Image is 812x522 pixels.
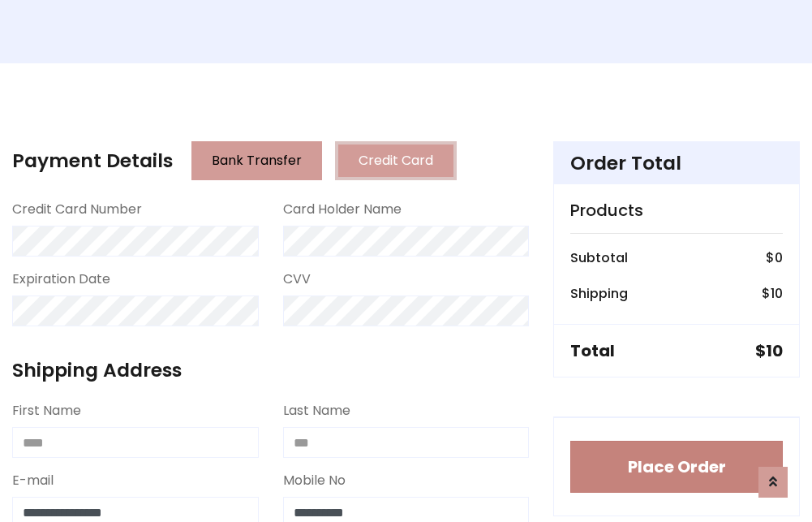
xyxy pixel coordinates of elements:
[12,359,529,382] h4: Shipping Address
[771,284,783,303] span: 10
[570,341,615,360] h5: Total
[283,471,346,490] label: Mobile No
[12,270,110,289] label: Expiration Date
[12,149,173,172] h4: Payment Details
[762,286,783,301] h6: $
[570,250,628,265] h6: Subtotal
[755,341,783,360] h5: $
[12,401,81,421] label: First Name
[570,152,783,175] h4: Order Total
[12,471,54,490] label: E-mail
[283,270,311,289] label: CVV
[570,286,628,301] h6: Shipping
[335,141,457,180] button: Credit Card
[283,401,350,421] label: Last Name
[191,141,322,180] button: Bank Transfer
[283,200,402,219] label: Card Holder Name
[570,441,783,493] button: Place Order
[766,339,783,362] span: 10
[570,201,783,220] h5: Products
[12,200,142,219] label: Credit Card Number
[775,248,783,267] span: 0
[766,250,783,265] h6: $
